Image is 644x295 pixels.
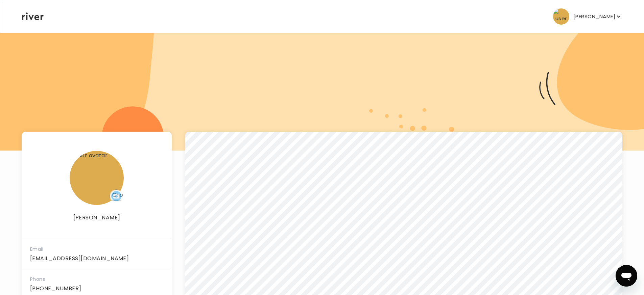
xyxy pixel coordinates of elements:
span: Phone [30,276,46,283]
img: user avatar [553,8,569,25]
p: [PHONE_NUMBER] [30,284,163,293]
p: [PERSON_NAME] [573,12,615,21]
img: user avatar [70,151,124,205]
button: user avatar[PERSON_NAME] [553,8,622,25]
iframe: Button to launch messaging window [616,265,637,287]
span: Email [30,246,43,252]
p: [PERSON_NAME] [22,213,171,222]
p: [EMAIL_ADDRESS][DOMAIN_NAME] [30,254,163,263]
